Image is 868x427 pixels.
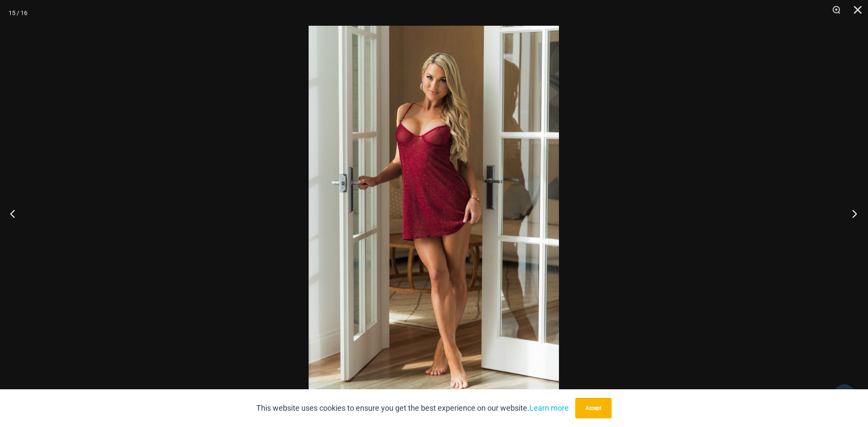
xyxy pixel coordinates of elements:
img: Guilty Pleasures Red 1260 Slip 01 [309,26,559,401]
p: This website uses cookies to ensure you get the best experience on our website. [256,402,569,415]
div: 15 / 16 [9,6,27,19]
button: Accept [575,398,612,418]
button: Next [836,192,868,235]
a: Learn more [529,403,569,412]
